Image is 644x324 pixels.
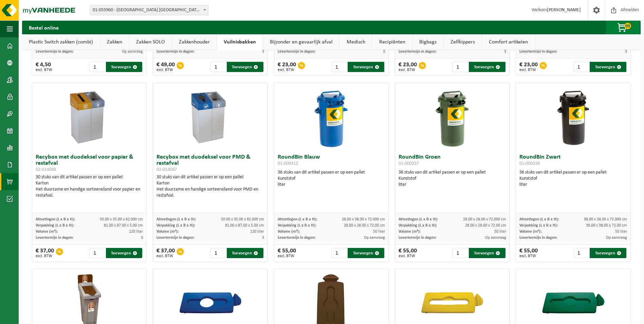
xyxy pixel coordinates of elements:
span: excl. BTW [157,254,175,258]
span: Levertermijn in dagen: [278,236,315,240]
div: Het duurzame en handige sorteereiland voor PMD en restafval. [157,186,264,199]
button: Toevoegen [106,62,143,72]
h3: Recybox met duodeksel voor PMD & restafval [157,154,264,173]
img: 01-000412 [314,83,348,151]
a: Zakken [100,34,129,50]
a: Zakkenhouder [172,34,217,50]
span: 3 [504,50,506,54]
div: € 55,00 [519,248,538,258]
div: 36 stuks van dit artikel passen er op een pallet [519,169,627,188]
span: 3 [141,236,143,240]
h3: RoundBin Zwart [519,154,627,168]
span: Afmetingen (L x B x H): [157,217,196,221]
span: 120 liter [250,230,264,234]
span: 38.00 x 38.00 x 72.00 cm [586,223,627,228]
span: 50 liter [373,230,385,234]
span: 3 [625,50,627,54]
span: excl. BTW [157,68,175,72]
strong: [PERSON_NAME] [547,7,581,13]
input: 1 [210,248,226,258]
a: Bijzonder en gevaarlijk afval [263,34,339,50]
span: Levertermijn in dagen: [36,50,73,54]
div: € 37,00 [157,248,175,258]
h2: Bestel online [22,21,66,34]
img: 02-014088 [55,83,123,151]
button: Toevoegen [590,248,626,258]
a: Plastic Switch zakken (combi) [22,34,100,50]
span: excl. BTW [519,254,538,258]
input: 1 [331,248,347,258]
button: Toevoegen [469,248,505,258]
span: Verpakking (L x B x H): [157,223,195,228]
button: Toevoegen [106,248,143,258]
div: € 23,00 [519,62,538,72]
div: liter [399,182,506,188]
div: Karton [36,180,143,186]
span: 01-000337 [399,161,419,166]
a: Zakken SOLO [129,34,172,50]
span: excl. BTW [399,254,417,258]
button: Toevoegen [590,62,626,72]
span: 28.00 x 28.00 x 72.00 cm [344,223,385,228]
input: 1 [331,62,347,72]
a: Vuilnisbakken [217,34,263,50]
span: excl. BTW [399,68,417,72]
button: Toevoegen [348,62,384,72]
div: € 55,00 [399,248,417,258]
img: 02-014087 [177,83,244,151]
span: excl. BTW [36,254,54,258]
h3: RoundBin Blauw [278,154,385,168]
span: 81.00 x 87.00 x 5.00 cm [225,223,264,228]
h3: RoundBin Groen [399,154,506,168]
span: Levertermijn in dagen: [399,236,436,240]
span: 50 liter [615,230,627,234]
div: liter [519,182,627,188]
a: Comfort artikelen [482,34,535,50]
div: Karton [157,180,264,186]
div: 36 stuks van dit artikel passen er op een pallet [278,169,385,188]
span: Volume (m³): [519,230,541,234]
input: 1 [452,62,468,72]
button: Toevoegen [227,248,263,258]
span: Verpakking (L x B x H): [519,223,558,228]
div: € 55,00 [278,248,296,258]
div: 30 stuks van dit artikel passen er op een pallet [36,174,143,199]
div: 30 stuks van dit artikel passen er op een pallet [157,174,264,199]
div: € 23,00 [399,62,417,72]
span: Verpakking (L x B x H): [399,223,437,228]
a: Zelfkippers [444,34,482,50]
span: 02-014087 [157,167,177,172]
span: 28.00 x 38.00 x 72.000 cm [342,217,385,221]
span: 3 [383,50,385,54]
span: 28.00 x 28.00 x 72.00 cm [465,223,506,228]
input: 1 [573,248,589,258]
span: excl. BTW [519,68,538,72]
a: Recipiënten [372,34,412,50]
span: Levertermijn in dagen: [278,50,315,54]
input: 1 [210,62,226,72]
div: Het duurzame en handige sorteereiland voor papier en restafval. [36,186,143,199]
a: Medisch [340,34,372,50]
span: 02-014088 [36,167,56,172]
span: Levertermijn in dagen: [519,50,557,54]
span: Op aanvraag [364,236,385,240]
span: Levertermijn in dagen: [157,236,194,240]
div: liter [278,182,385,188]
span: excl. BTW [36,68,52,72]
span: Op aanvraag [122,50,143,54]
span: 120 liter [129,230,143,234]
div: € 4,50 [36,62,52,72]
span: Volume (m³): [157,230,179,234]
span: Op aanvraag [485,236,506,240]
span: 50.00 x 35.00 x 82.000 cm [221,217,264,221]
span: excl. BTW [278,254,296,258]
span: Levertermijn in dagen: [36,236,73,240]
div: Kunststof [519,176,627,182]
div: 36 stuks van dit artikel passen er op een pallet [399,169,506,188]
span: Levertermijn in dagen: [399,50,436,54]
div: Kunststof [399,176,506,182]
span: Afmetingen (L x B x H): [519,217,559,221]
span: 81.00 x 87.00 x 5.00 cm [104,223,143,228]
input: 1 [573,62,589,72]
span: Afmetingen (L x B x H): [36,217,75,221]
